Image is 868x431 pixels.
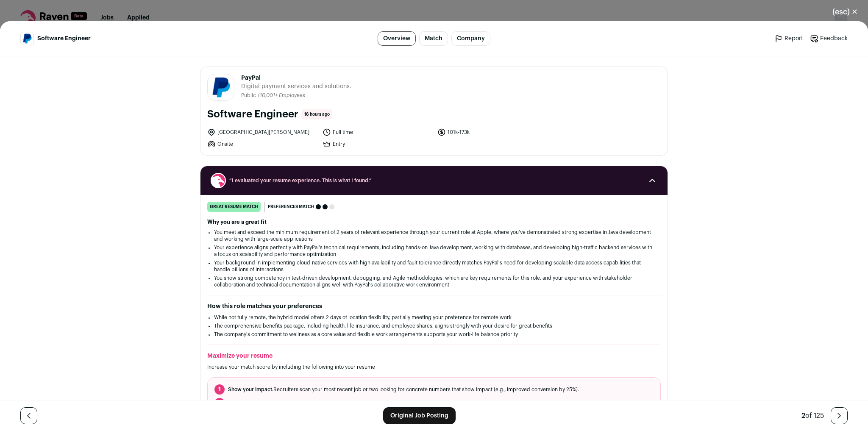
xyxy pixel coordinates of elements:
p: Increase your match score by including the following into your resume [207,364,661,370]
div: great resume match [207,202,261,212]
h1: Software Engineer [207,108,298,121]
span: “I evaluated your resume experience. This is what I found.” [229,177,639,184]
li: Your experience aligns perfectly with PayPal's technical requirements, including hands-on Java de... [214,244,654,258]
span: 1 [214,384,225,395]
a: Report [774,34,803,43]
li: Entry [323,140,433,148]
span: 2 [214,398,225,408]
li: You show strong competency in test-driven development, debugging, and Agile methodologies, which ... [214,275,654,288]
span: 2 [801,412,805,419]
li: While not fully remote, the hybrid model offers 2 days of location flexibility, partially meeting... [214,314,654,321]
a: Match [419,31,448,46]
span: Digital payment services and solutions. [241,82,351,91]
li: Full time [323,128,433,136]
span: Show your impact. [228,387,273,392]
a: Company [451,31,490,46]
li: The company's commitment to wellness as a core value and flexible work arrangements supports your... [214,331,654,338]
a: Overview [378,31,416,46]
li: You meet and exceed the minimum requirement of 2 years of relevant experience through your curren... [214,229,654,242]
li: Your background in implementing cloud-native services with high availability and fault tolerance ... [214,259,654,273]
h2: How this role matches your preferences [207,302,661,311]
li: Public [241,92,258,99]
span: [PERSON_NAME] predicts they will be keywords in the recruiter's search, so add them if you have r... [228,400,586,406]
li: The comprehensive benefits package, including health, life insurance, and employee shares, aligns... [214,323,654,329]
img: f02111fb44465a6a12ed38154745a85114c7a6ba4054830ba8d1dae3ec84ef05.png [208,74,234,100]
div: of 125 [801,411,824,421]
h2: Why you are a great fit [207,219,661,225]
li: [GEOGRAPHIC_DATA][PERSON_NAME] [207,128,317,136]
a: Original Job Posting [383,407,456,424]
span: 10,001+ Employees [260,93,305,98]
a: Feedback [810,34,848,43]
span: 16 hours ago [302,109,332,120]
li: / [258,92,305,99]
h2: Maximize your resume [207,352,661,360]
span: PayPal [241,74,351,82]
li: Onsite [207,140,317,148]
span: Software Engineer [37,34,91,43]
img: f02111fb44465a6a12ed38154745a85114c7a6ba4054830ba8d1dae3ec84ef05.png [21,32,33,45]
span: Preferences match [268,203,314,211]
button: Close modal [822,3,868,21]
span: Recruiters scan your most recent job or two looking for concrete numbers that show impact (e.g., ... [228,386,579,393]
li: 101k-173k [437,128,548,136]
